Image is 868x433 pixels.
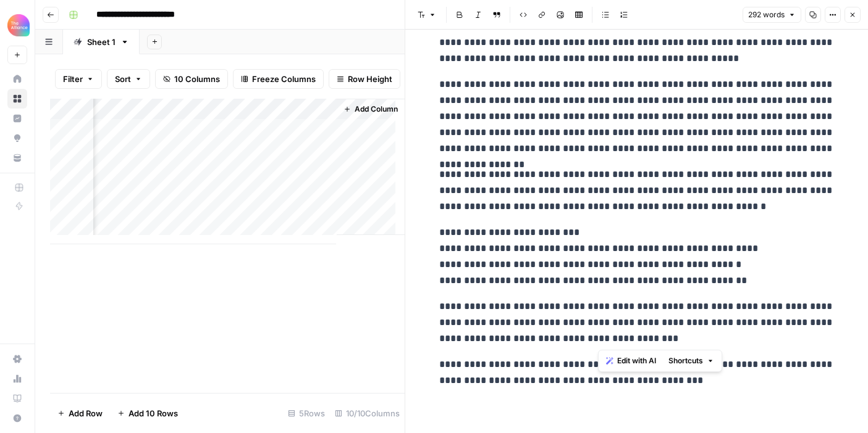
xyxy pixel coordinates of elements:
[50,403,110,423] button: Add Row
[7,10,27,41] button: Workspace: Alliance
[7,148,27,168] a: Your Data
[233,69,324,89] button: Freeze Columns
[743,7,801,23] button: 292 words
[55,69,102,89] button: Filter
[107,69,150,89] button: Sort
[7,408,27,428] button: Help + Support
[283,403,330,423] div: 5 Rows
[129,407,178,419] span: Add 10 Rows
[7,389,27,408] a: Learning Hub
[115,73,131,85] span: Sort
[329,69,400,89] button: Row Height
[252,73,316,85] span: Freeze Columns
[339,101,403,117] button: Add Column
[155,69,228,89] button: 10 Columns
[664,353,719,369] button: Shortcuts
[668,355,703,366] span: Shortcuts
[7,109,27,128] a: Insights
[355,104,398,115] span: Add Column
[69,407,103,419] span: Add Row
[110,403,185,423] button: Add 10 Rows
[348,73,392,85] span: Row Height
[601,353,661,369] button: Edit with AI
[7,128,27,148] a: Opportunities
[7,14,30,36] img: Alliance Logo
[7,69,27,89] a: Home
[7,349,27,369] a: Settings
[748,9,785,20] span: 292 words
[7,369,27,389] a: Usage
[174,73,220,85] span: 10 Columns
[330,403,405,423] div: 10/10 Columns
[63,30,140,54] a: Sheet 1
[63,73,83,85] span: Filter
[617,355,656,366] span: Edit with AI
[87,36,116,48] div: Sheet 1
[7,89,27,109] a: Browse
